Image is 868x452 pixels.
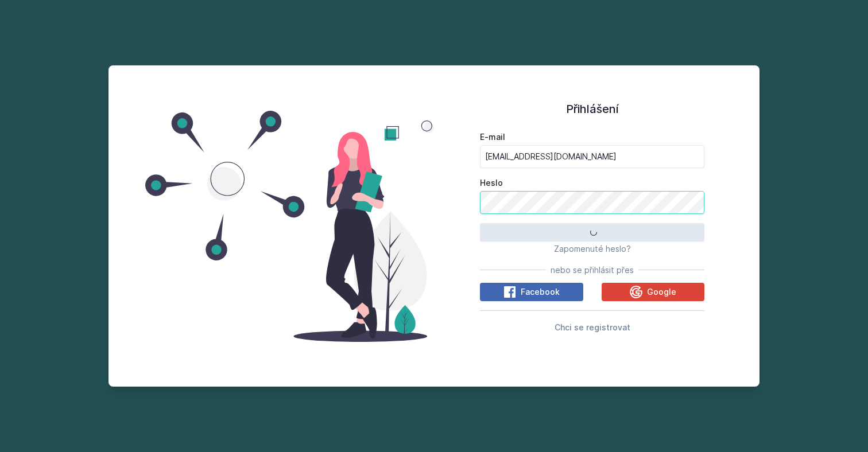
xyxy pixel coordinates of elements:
[551,264,634,276] span: nebo se přihlásit přes
[480,100,704,118] h1: Přihlášení
[555,322,630,332] span: Chci se registrovat
[480,145,704,168] input: Tvoje e-mailová adresa
[480,131,704,143] label: E-mail
[480,283,583,301] button: Facebook
[647,286,676,298] span: Google
[521,286,560,298] span: Facebook
[554,244,631,254] span: Zapomenuté heslo?
[602,283,705,301] button: Google
[480,177,704,189] label: Heslo
[480,223,704,241] button: Přihlásit se
[555,320,630,334] button: Chci se registrovat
